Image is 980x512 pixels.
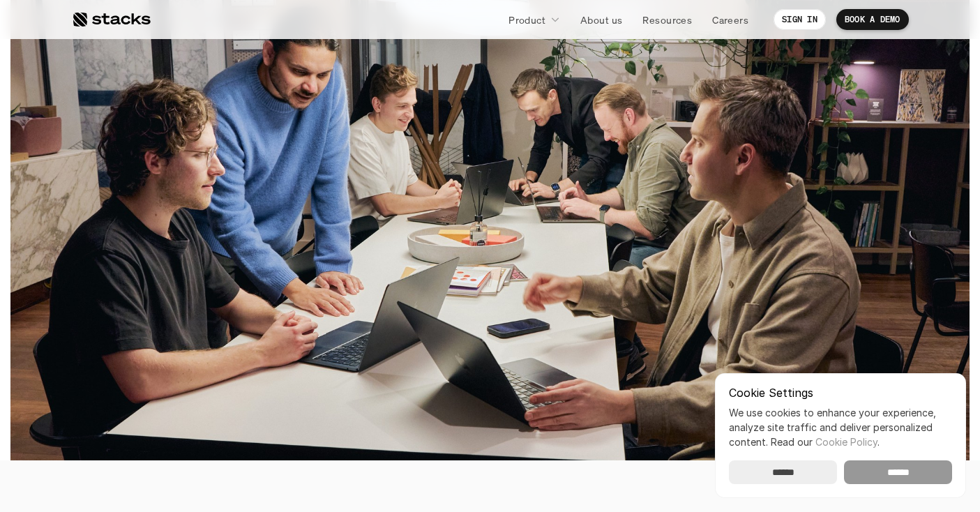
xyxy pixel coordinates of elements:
[782,15,817,24] p: SIGN IN
[771,436,880,448] span: Read our .
[634,7,700,32] a: Resources
[580,13,622,27] p: About us
[836,9,909,30] a: BOOK A DEMO
[712,13,748,27] p: Careers
[704,7,757,32] a: Careers
[729,405,952,449] p: We use cookies to enhance your experience, analyze site traffic and deliver personalized content.
[508,13,545,27] p: Product
[845,15,900,24] p: BOOK A DEMO
[774,9,826,30] a: SIGN IN
[572,7,631,32] a: About us
[729,387,952,398] p: Cookie Settings
[642,13,692,27] p: Resources
[815,436,877,448] a: Cookie Policy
